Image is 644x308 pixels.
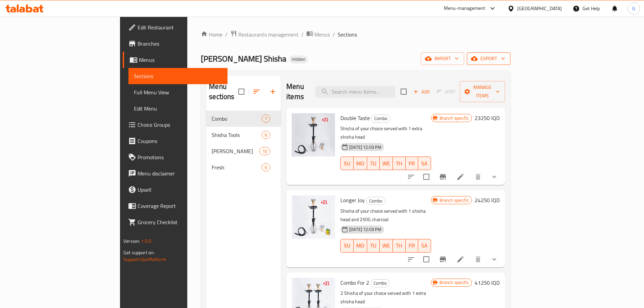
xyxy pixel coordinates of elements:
[408,159,416,168] span: FR
[437,279,472,286] span: Branch specific
[123,198,228,214] a: Coverage Report
[382,159,390,168] span: WE
[123,255,166,264] a: Support.OpsPlatform
[206,108,281,178] nav: Menu sections
[259,147,270,155] div: items
[138,186,222,194] span: Upsell
[347,144,384,150] span: [DATE] 12:03 PM
[467,52,510,65] button: export
[486,251,502,267] button: show more
[343,241,351,251] span: SU
[517,5,562,12] div: [GEOGRAPHIC_DATA]
[421,159,428,168] span: SA
[138,40,222,48] span: Branches
[372,115,390,122] span: Combo
[138,202,222,210] span: Coverage Report
[437,115,472,121] span: Branch specific
[393,157,406,170] button: TH
[354,157,367,170] button: MO
[396,159,403,168] span: TH
[456,255,464,263] a: Edit menu item
[490,255,498,263] svg: Show Choices
[367,239,380,253] button: TU
[470,169,486,185] button: delete
[475,195,500,205] h6: 24250 IQD
[292,113,335,157] img: Double Taste
[403,169,419,185] button: sort-choices
[426,54,459,63] span: import
[367,157,380,170] button: TU
[333,30,335,39] li: /
[262,164,270,171] span: 6
[315,86,395,98] input: search
[230,30,299,39] a: Restaurants management
[128,84,228,100] a: Full Menu View
[265,84,281,100] button: Add section
[472,54,505,63] span: export
[123,19,228,35] a: Edit Restaurant
[123,237,140,245] span: Version:
[371,279,390,287] div: Combo
[138,153,222,161] span: Promotions
[289,55,308,64] div: Hidden
[138,23,222,31] span: Edit Restaurant
[238,30,299,39] span: Restaurants management
[128,68,228,84] a: Sections
[435,251,451,267] button: Branch-specific-item
[340,278,369,288] span: Combo For 2
[212,115,262,123] div: Combo
[260,148,270,155] span: 10
[123,214,228,230] a: Grocery Checklist
[340,239,353,253] button: SU
[134,72,222,80] span: Sections
[406,157,419,170] button: FR
[138,137,222,145] span: Coupons
[286,81,307,102] h2: Menu items
[456,173,464,181] a: Edit menu item
[396,241,403,251] span: TH
[356,159,364,168] span: MO
[475,113,500,123] h6: 23250 IQD
[212,131,262,139] div: Shisha Tools
[403,251,419,267] button: sort-choices
[408,241,416,251] span: FR
[412,88,431,96] span: Add
[123,149,228,165] a: Promotions
[206,159,281,175] div: Fresh6
[138,121,222,129] span: Choice Groups
[340,157,353,170] button: SU
[138,169,222,177] span: Menu disclaimer
[206,143,281,159] div: [PERSON_NAME]10
[421,241,428,251] span: SA
[370,241,377,251] span: TU
[411,87,432,97] button: Add
[201,30,510,39] nav: breadcrumb
[435,169,451,185] button: Branch-specific-item
[212,147,259,155] span: [PERSON_NAME]
[371,115,390,123] div: Combo
[460,81,505,102] button: Manage items
[356,241,364,251] span: MO
[289,56,308,62] span: Hidden
[382,241,390,251] span: WE
[123,52,228,68] a: Menus
[134,104,222,113] span: Edit Menu
[632,5,635,12] span: G
[212,147,259,155] div: Shisha
[139,56,222,64] span: Menus
[419,252,433,266] span: Select to update
[201,51,286,66] span: [PERSON_NAME] Shisha
[248,84,265,100] span: Sort sections
[138,218,222,226] span: Grocery Checklist
[465,83,500,100] span: Manage items
[470,251,486,267] button: delete
[380,239,393,253] button: WE
[411,87,432,97] span: Add item
[419,170,433,184] span: Select to update
[123,35,228,52] a: Branches
[340,289,431,306] p: 2 Shisha of your choice served with 1 extra shisha head
[340,113,370,123] span: Double Taste
[123,133,228,149] a: Coupons
[262,131,270,139] div: items
[380,157,393,170] button: WE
